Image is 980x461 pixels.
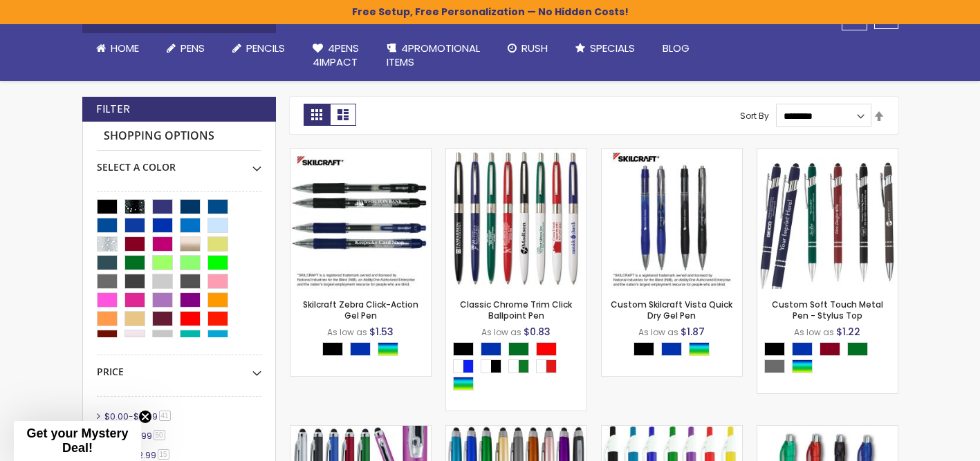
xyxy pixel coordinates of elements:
[322,342,343,356] div: Black
[536,359,557,373] div: White|Red
[820,342,840,356] div: Burgundy
[847,342,868,356] div: Green
[638,326,678,338] span: As low as
[866,424,980,461] iframe: Google Customer Reviews
[634,342,654,356] div: Black
[764,342,898,377] div: Select A Color
[663,41,690,55] span: Blog
[133,449,156,461] span: $2.99
[611,299,732,321] a: Custom Skilcraft Vista Quick Dry Gel Pen
[159,411,171,421] span: 41
[481,359,501,373] div: White|Black
[689,342,710,356] div: Assorted
[133,411,158,422] span: $0.99
[524,325,551,339] span: $0.83
[481,326,521,338] span: As low as
[446,149,586,289] img: Classic Chrome Trim Click Ballpoint Pen
[562,33,649,64] a: Specials
[602,425,742,437] a: Preston B Click Pen
[508,342,529,356] div: Green
[154,430,165,440] span: 50
[453,342,586,394] div: Select A Color
[460,299,572,321] a: Classic Chrome Trim Click Ballpoint Pen
[764,342,785,356] div: Black
[138,410,152,424] button: Close teaser
[369,325,394,339] span: $1.53
[97,151,261,174] div: Select A Color
[602,149,742,289] img: Custom Skilcraft Vista Quick Dry Gel Pen
[181,41,205,55] span: Pens
[453,377,474,391] div: Assorted
[246,41,285,55] span: Pencils
[327,326,367,338] span: As low as
[26,426,128,455] span: Get your Mystery Deal!
[453,342,474,356] div: Black
[350,342,371,356] div: Blue
[97,122,261,151] strong: Shopping Options
[836,325,860,339] span: $1.22
[446,425,586,437] a: Lory Metallic Stylus Pen
[681,325,705,339] span: $1.87
[303,299,418,321] a: Skilcraft Zebra Click-Action Gel Pen
[313,41,359,69] span: 4Pens 4impact
[792,342,813,356] div: Blue
[219,33,299,64] a: Pencils
[378,342,398,356] div: Assorted
[602,148,742,160] a: Custom Skilcraft Vista Quick Dry Gel Pen
[757,425,898,437] a: Mr. Gel Advertising pen
[792,359,813,373] div: Assorted
[373,33,494,78] a: 4PROMOTIONALITEMS
[757,149,898,289] img: Custom Soft Touch Metal Pen - Stylus Top
[740,110,769,122] label: Sort By
[772,299,883,321] a: Custom Soft Touch Metal Pen - Stylus Top
[446,148,586,160] a: Classic Chrome Trim Click Ballpoint Pen
[131,430,152,442] span: $1.99
[521,41,548,55] span: Rush
[111,41,139,55] span: Home
[508,359,529,373] div: White|Green
[494,33,562,64] a: Rush
[153,33,219,64] a: Pens
[453,359,474,373] div: White|Blue
[96,102,130,117] strong: Filter
[158,449,169,460] span: 15
[481,342,501,356] div: Blue
[290,425,431,437] a: I-Stylus Slim Pen
[634,342,716,359] div: Select A Color
[387,41,480,69] span: 4PROMOTIONAL ITEMS
[299,33,373,78] a: 4Pens4impact
[649,33,703,64] a: Blog
[322,342,405,359] div: Select A Color
[590,41,635,55] span: Specials
[82,33,153,64] a: Home
[661,342,682,356] div: Blue
[304,104,330,126] strong: Grid
[290,148,431,160] a: Skilcraft Zebra Click-Action Gel Pen
[764,359,785,373] div: Grey
[290,149,431,289] img: Skilcraft Zebra Click-Action Gel Pen
[14,421,141,461] div: Get your Mystery Deal!Close teaser
[104,411,129,422] span: $0.00
[101,411,176,422] a: $0.00-$0.9941
[97,355,261,379] div: Price
[794,326,834,338] span: As low as
[536,342,557,356] div: Red
[757,148,898,160] a: Custom Soft Touch Metal Pen - Stylus Top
